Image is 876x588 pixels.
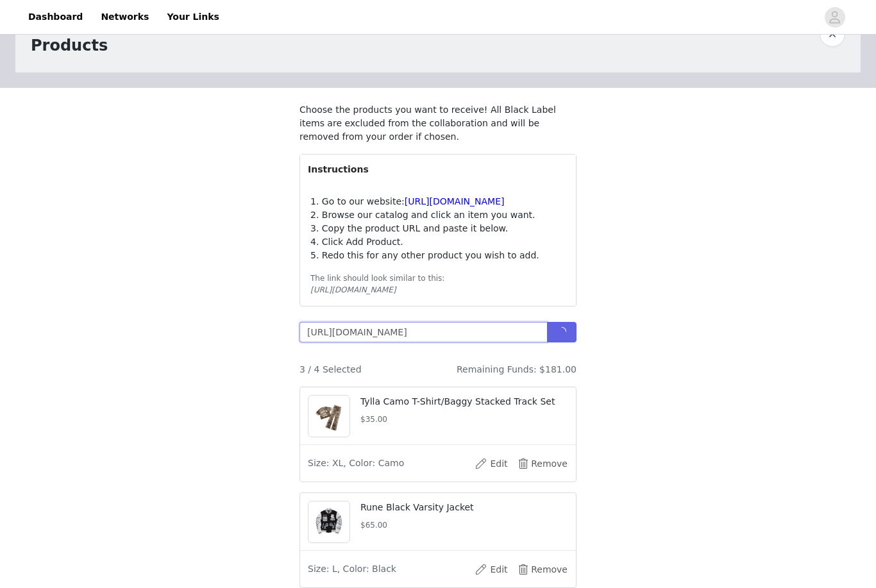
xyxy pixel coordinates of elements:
p: Tylla Camo T-Shirt/Baggy Stacked Track Set [360,396,568,409]
a: Dashboard [21,3,90,31]
a: Networks [93,3,156,31]
input: Store Product URL [299,323,547,343]
h5: $35.00 [360,414,568,426]
p: 4. Click Add Product. [310,236,566,249]
span: Size: L, Color: Black [308,563,396,576]
p: 2. Browse our catalog and click an item you want. [310,209,566,223]
a: Your Links [159,3,227,31]
button: icon: loading [547,323,577,343]
div: [URL][DOMAIN_NAME] [310,285,566,296]
h5: $65.00 [360,520,568,532]
img: product image [316,502,343,543]
span: Remaining Funds: $181.00 [457,364,577,377]
button: Edit [466,560,517,580]
img: product image [316,396,343,437]
p: 1. Go to our website: [310,196,566,209]
p: Rune Black Varsity Jacket [360,501,568,515]
button: Edit [466,454,517,475]
span: 3 / 4 Selected [299,364,362,377]
p: 3. Copy the product URL and paste it below. [310,223,566,236]
button: Remove [517,560,568,580]
button: Remove [517,454,568,475]
div: Instructions [300,155,576,185]
a: [URL][DOMAIN_NAME] [405,197,505,207]
h1: Products [31,35,108,58]
div: The link should look similar to this: [310,273,566,285]
p: Choose the products you want to receive! All Black Label items are excluded from the collaboratio... [299,104,577,144]
p: 5. Redo this for any other product you wish to add. [310,249,566,263]
div: avatar [829,7,841,28]
span: Size: XL, Color: Camo [308,457,404,471]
